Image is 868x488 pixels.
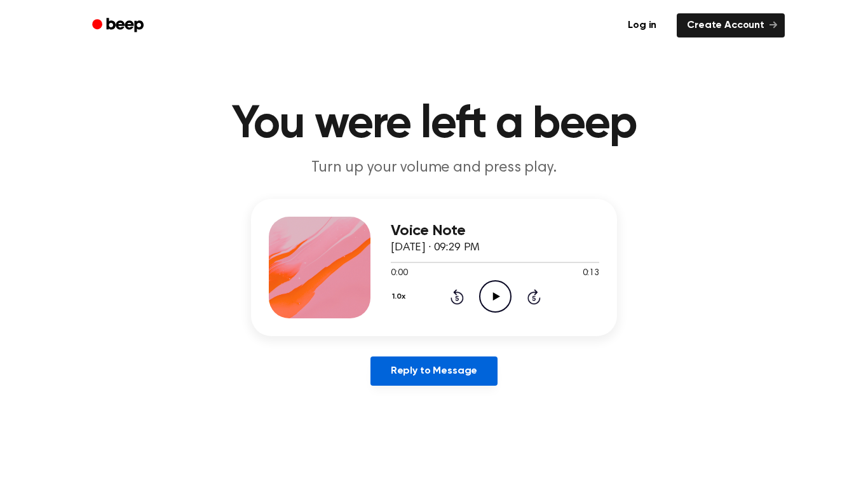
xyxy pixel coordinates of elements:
a: Create Account [677,13,785,37]
h3: Voice Note [391,222,599,240]
a: Log in [615,11,669,40]
a: Beep [83,13,155,38]
span: [DATE] · 09:29 PM [391,242,480,254]
span: 0:00 [391,267,407,280]
button: 1.0x [391,286,410,308]
a: Reply to Message [370,356,498,386]
p: Turn up your volume and press play. [190,158,678,179]
span: 0:13 [583,267,599,280]
h1: You were left a beep [109,102,759,147]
